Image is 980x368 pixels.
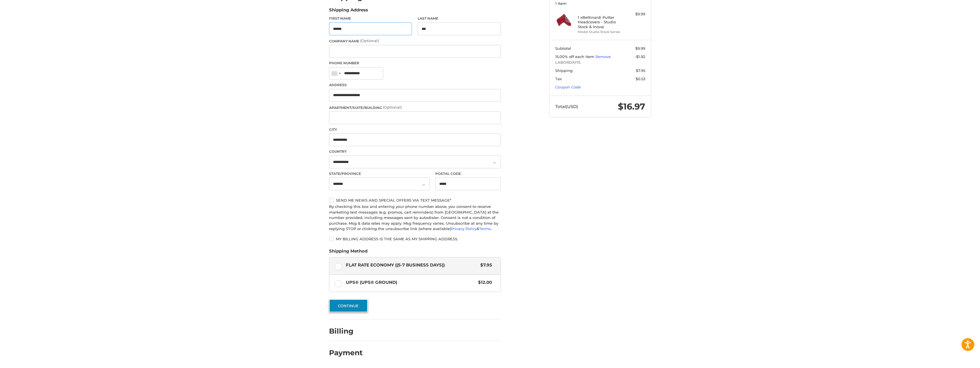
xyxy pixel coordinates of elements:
a: Privacy Policy [451,226,477,231]
label: Company Name [329,38,501,44]
a: Remove [595,54,611,59]
h2: Payment [329,348,363,357]
label: Postal Code [435,171,501,176]
span: Tax [555,77,562,81]
small: (Optional) [383,105,402,109]
label: City [329,127,501,132]
span: $9.99 [635,46,645,51]
label: Apartment/Suite/Building [329,105,501,110]
label: Phone Number [329,61,501,66]
label: First Name [329,16,412,21]
label: Send me news and special offers via text message* [329,198,501,202]
legend: Shipping Address [329,7,368,16]
span: $0.53 [636,77,645,81]
span: Subtotal [555,46,571,51]
h3: 1 Item [555,1,645,6]
iframe: Google Customer Reviews [933,353,980,368]
span: Shipping [555,68,573,73]
span: LABORDAY15 [555,60,645,65]
label: Address [329,82,501,88]
label: Last Name [418,16,501,21]
span: 15.00% off each item [555,54,595,59]
span: $7.95 [478,262,492,268]
h4: 1 x Bettinardi Putter Headcovers - Studio Stock & Inovai [578,15,621,29]
span: Flat Rate Economy ((5-7 Business Days)) [346,262,478,268]
span: $16.97 [618,101,645,112]
label: My billing address is the same as my shipping address. [329,237,501,241]
div: $9.99 [623,11,645,17]
a: Coupon Code [555,85,581,89]
span: UPS® (UPS® Ground) [346,279,475,286]
span: $7.95 [636,68,645,73]
div: By checking this box and entering your phone number above, you consent to receive marketing text ... [329,204,501,232]
span: Total (USD) [555,104,578,109]
a: Terms [479,226,491,231]
small: (Optional) [360,38,379,43]
li: Model Studio Stock Series [578,30,621,34]
h2: Billing [329,327,362,336]
span: $12.00 [475,279,492,286]
legend: Shipping Method [329,248,367,257]
label: Country [329,149,501,154]
button: Continue [329,299,368,312]
label: State/Province [329,171,430,176]
span: -$1.50 [635,54,645,59]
